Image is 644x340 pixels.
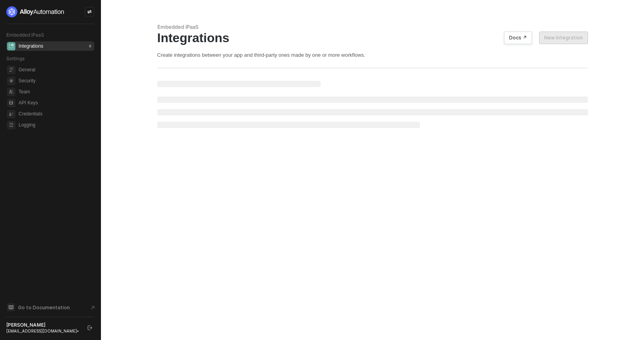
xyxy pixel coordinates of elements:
[19,98,93,108] span: API Keys
[7,303,15,311] span: documentation
[88,43,93,49] div: 0
[539,32,588,44] button: New Integration
[7,66,15,74] span: general
[7,121,15,129] span: logging
[6,303,95,312] a: Knowledge Base
[19,65,93,74] span: General
[7,42,15,50] span: integrations
[504,32,532,44] button: Docs ↗
[7,110,15,118] span: credentials
[19,87,93,97] span: Team
[6,6,94,17] a: logo
[157,52,588,58] div: Create integrations between your app and third-party ones made by one or more workflows.
[7,99,15,107] span: api-key
[88,325,92,330] span: logout
[6,6,65,17] img: logo
[89,304,97,312] span: document-arrow
[19,109,93,119] span: Credentials
[157,30,588,45] div: Integrations
[6,32,44,38] span: Embedded iPaaS
[6,328,80,334] div: [EMAIL_ADDRESS][DOMAIN_NAME] •
[157,24,588,30] div: Embedded iPaaS
[509,35,527,41] div: Docs ↗
[19,120,93,130] span: Logging
[19,76,93,85] span: Security
[7,88,15,96] span: team
[18,304,70,311] span: Go to Documentation
[6,56,24,61] span: Settings
[7,77,15,85] span: security
[87,9,92,14] span: icon-swap
[19,43,43,50] div: Integrations
[6,322,80,328] div: [PERSON_NAME]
